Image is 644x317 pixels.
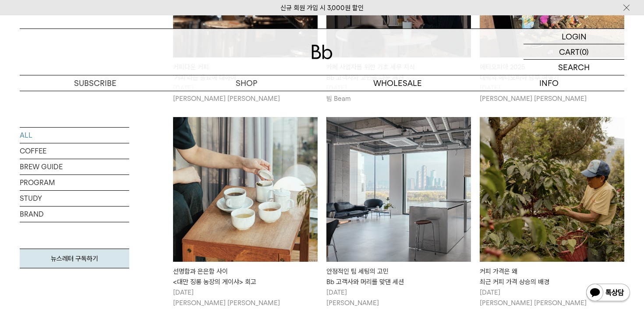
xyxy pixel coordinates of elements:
img: 안정적인 팀 세팅의 고민 Bb 고객사와 머리를 맞댄 세션 [326,117,471,262]
a: COFFEE [20,143,129,159]
a: LOGIN [524,29,624,44]
a: SHOP [171,75,322,91]
p: CART [559,44,580,59]
p: LOGIN [562,29,587,44]
a: BREW GUIDE [20,159,129,175]
p: INFO [473,75,624,91]
p: [DATE] 빔 Beam [326,83,471,104]
p: [DATE] [PERSON_NAME] [PERSON_NAME] [480,287,624,308]
p: [DATE] [PERSON_NAME] [PERSON_NAME] [173,83,318,104]
a: 안정적인 팀 세팅의 고민 Bb 고객사와 머리를 맞댄 세션 안정적인 팀 세팅의 고민Bb 고객사와 머리를 맞댄 세션 [DATE][PERSON_NAME] [326,117,471,308]
a: 선명함과 은은함 사이 <대만 징롱 농장의 게이샤> 회고 선명함과 은은함 사이<대만 징롱 농장의 게이샤> 회고 [DATE][PERSON_NAME] [PERSON_NAME] [173,117,318,308]
div: 커피 가격은 왜 최근 커피 가격 상승의 배경 [480,266,624,287]
p: [DATE] [PERSON_NAME] [PERSON_NAME] [173,287,318,308]
img: 로고 [311,45,333,59]
a: BRAND [20,207,129,222]
p: SEARCH [558,60,590,75]
a: STUDY [20,191,129,206]
p: [DATE] [PERSON_NAME] [PERSON_NAME] [480,83,624,104]
a: 커피 가격은 왜최근 커피 가격 상승의 배경 커피 가격은 왜최근 커피 가격 상승의 배경 [DATE][PERSON_NAME] [PERSON_NAME] [480,117,624,308]
a: PROGRAM [20,175,129,190]
a: ALL [20,128,129,143]
div: 안정적인 팀 세팅의 고민 Bb 고객사와 머리를 맞댄 세션 [326,266,471,287]
div: 선명함과 은은함 사이 <대만 징롱 농장의 게이샤> 회고 [173,266,318,287]
a: SUBSCRIBE [20,75,171,91]
p: [DATE] [PERSON_NAME] [326,287,471,308]
img: 카카오톡 채널 1:1 채팅 버튼 [585,283,631,304]
a: 뉴스레터 구독하기 [20,249,129,268]
p: WHOLESALE [322,75,473,91]
img: 선명함과 은은함 사이 <대만 징롱 농장의 게이샤> 회고 [173,117,318,262]
img: 커피 가격은 왜최근 커피 가격 상승의 배경 [480,117,624,262]
p: (0) [580,44,589,59]
a: 신규 회원 가입 시 3,000원 할인 [280,4,364,12]
a: CART (0) [524,44,624,60]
